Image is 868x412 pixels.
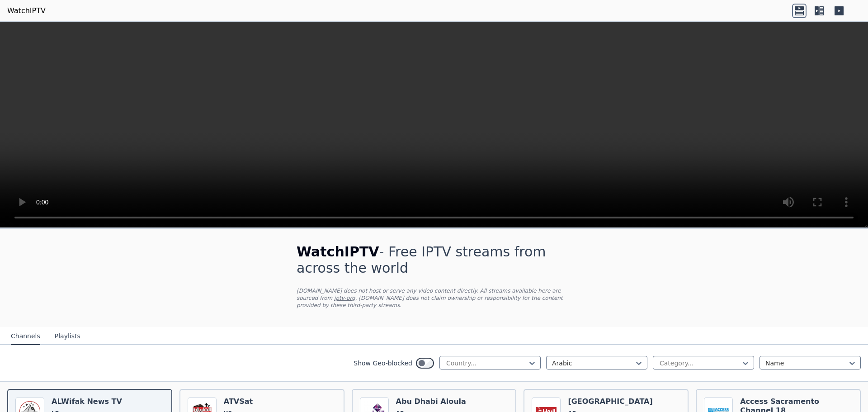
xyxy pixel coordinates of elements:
label: Show Geo-blocked [354,359,412,368]
h6: ATVSat [224,397,264,406]
p: [DOMAIN_NAME] does not host or serve any video content directly. All streams available here are s... [297,287,571,309]
a: WatchIPTV [7,5,46,16]
h6: ALWifak News TV [52,397,122,406]
h6: [GEOGRAPHIC_DATA] [568,397,652,406]
h1: - Free IPTV streams from across the world [297,244,571,276]
button: Channels [11,328,40,345]
span: WatchIPTV [297,244,379,260]
button: Playlists [55,328,80,345]
a: iptv-org [334,295,355,301]
h6: Abu Dhabi Aloula [396,397,466,406]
